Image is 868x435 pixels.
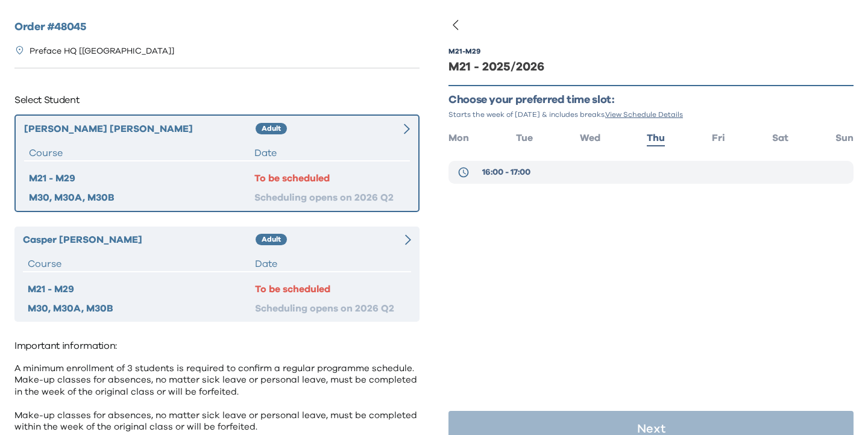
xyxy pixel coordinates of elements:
div: M30, M30A, M30B [29,190,254,205]
div: Adult [256,123,287,135]
div: Casper [PERSON_NAME] [23,233,256,247]
p: Select Student [14,90,420,110]
span: Tue [516,133,533,143]
h2: Order # 48045 [14,19,420,36]
div: Date [255,257,406,271]
span: Thu [647,133,665,143]
div: M21 - M29 [28,282,255,296]
p: A minimum enrollment of 3 students is required to confirm a regular programme schedule. Make-up c... [14,363,420,433]
div: Adult [256,234,287,246]
div: Course [28,257,255,271]
div: M21 - 2025/2026 [448,58,854,75]
p: Preface HQ [[GEOGRAPHIC_DATA]] [30,45,174,58]
span: View Schedule Details [605,111,683,118]
div: M21 - M29 [29,171,254,186]
div: M21 - M29 [448,46,480,56]
span: Sun [835,133,854,143]
p: Next [637,423,665,435]
div: To be scheduled [254,171,405,186]
div: Scheduling opens on 2026 Q2 [255,301,406,316]
div: Course [29,146,254,160]
p: Choose your preferred time slot: [448,93,854,107]
span: Mon [448,133,469,143]
div: M30, M30A, M30B [28,301,255,316]
div: To be scheduled [255,282,406,296]
div: Date [254,146,405,160]
p: Important information: [14,336,420,355]
span: Fri [712,133,725,143]
div: Scheduling opens on 2026 Q2 [254,190,405,205]
span: Wed [580,133,600,143]
button: 16:00 - 17:00 [448,161,854,184]
span: 16:00 - 17:00 [482,166,530,178]
p: Starts the week of [DATE] & includes breaks. [448,110,854,119]
span: Sat [772,133,788,143]
div: [PERSON_NAME] [PERSON_NAME] [24,122,256,136]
